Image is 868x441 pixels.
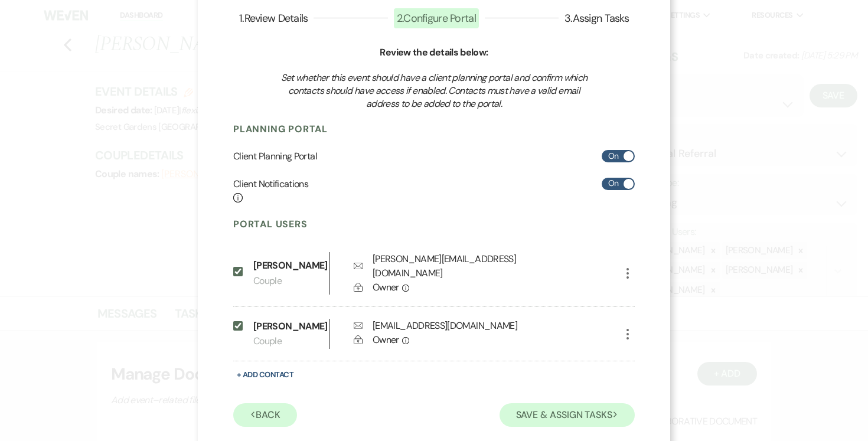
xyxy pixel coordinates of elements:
[273,71,595,111] h3: Set whether this event should have a client planning portal and confirm which contacts should hav...
[373,319,517,333] div: [EMAIL_ADDRESS][DOMAIN_NAME]
[233,178,308,204] h6: Client Notifications
[564,11,629,25] span: 3 . Assign Tasks
[373,333,638,347] div: Owner
[233,367,297,382] button: + Add Contact
[559,13,635,24] button: 3.Assign Tasks
[239,11,308,25] span: 1 . Review Details
[253,258,324,273] p: [PERSON_NAME]
[373,252,554,280] div: [PERSON_NAME][EMAIL_ADDRESS][DOMAIN_NAME]
[233,46,635,59] h6: Review the details below:
[253,334,329,349] p: Couple
[394,8,479,28] span: 2 . Configure Portal
[233,123,635,136] h4: Planning Portal
[253,319,324,334] p: [PERSON_NAME]
[233,218,635,231] h4: Portal Users
[608,149,619,164] span: On
[388,13,485,24] button: 2.Configure Portal
[608,176,619,191] span: On
[253,273,329,289] p: Couple
[233,13,314,24] button: 1.Review Details
[233,403,297,427] button: Back
[233,150,317,163] h6: Client Planning Portal
[373,280,638,295] div: Owner
[500,403,635,427] button: Save & Assign Tasks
